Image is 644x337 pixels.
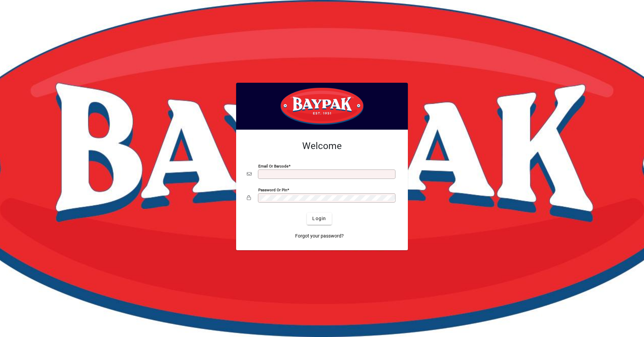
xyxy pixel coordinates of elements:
[292,230,346,242] a: Forgot your password?
[295,232,344,240] span: Forgot your password?
[312,215,326,222] span: Login
[258,163,288,168] mat-label: Email or Barcode
[307,213,331,225] button: Login
[258,187,287,192] mat-label: Password or Pin
[247,140,397,152] h2: Welcome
